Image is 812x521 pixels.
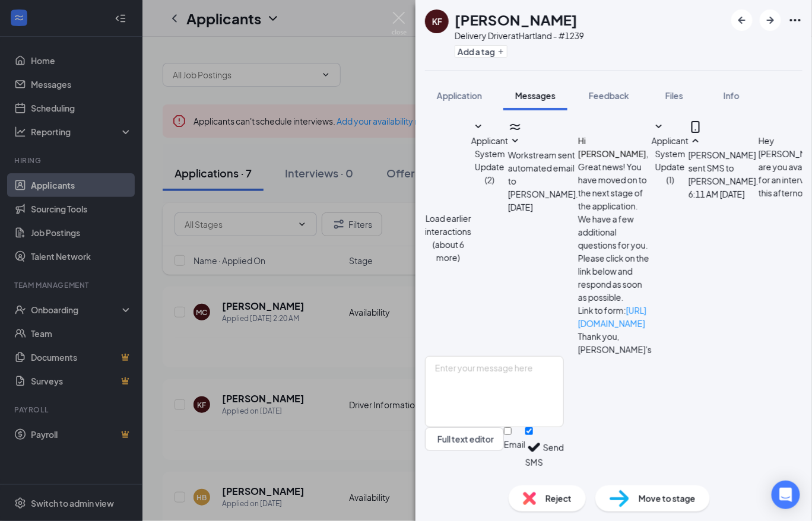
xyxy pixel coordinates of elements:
div: SMS [525,456,543,468]
svg: SmallChevronUp [689,134,703,148]
svg: Ellipses [788,13,803,27]
span: Move to stage [639,492,696,505]
input: Email [504,427,512,435]
span: Applicant System Update (2) [471,135,508,185]
span: [DATE] [508,201,533,214]
button: Full text editorPen [425,427,504,451]
svg: SmallChevronDown [471,120,486,134]
button: ArrowRight [760,9,781,31]
input: SMS [525,427,533,435]
button: ArrowLeftNew [731,9,753,31]
button: PlusAdd a tag [455,45,507,58]
span: Workstream sent automated email to [PERSON_NAME]. [508,150,578,199]
span: [DATE] 6:11 AM [689,188,745,201]
div: Email [504,439,525,450]
button: SmallChevronDownApplicant System Update (1) [652,120,689,186]
span: Info [724,90,740,101]
svg: ArrowRight [763,13,778,27]
p: Thank you, [578,330,652,343]
span: Files [665,90,683,101]
p: [PERSON_NAME]'s [578,343,652,356]
svg: Plus [497,48,505,55]
button: SmallChevronDownApplicant System Update (2) [471,120,508,186]
span: [PERSON_NAME] sent SMS to [PERSON_NAME]. [689,150,759,186]
button: Load earlier interactions (about 6 more) [425,212,471,264]
h4: Hi [PERSON_NAME], [578,134,652,160]
p: We have a few additional questions for you. Please click on the link below and respond as soon as... [578,212,652,304]
svg: Checkmark [525,439,543,456]
div: Open Intercom Messenger [772,481,800,509]
span: Applicant System Update (1) [652,135,689,185]
div: Delivery Driver at Hartland - #1239 [455,30,584,42]
span: Feedback [589,90,629,101]
span: Reject [545,492,572,505]
svg: ArrowLeftNew [735,13,749,27]
h1: [PERSON_NAME] [455,9,578,30]
svg: WorkstreamLogo [508,120,522,134]
svg: SmallChevronDown [652,120,666,134]
svg: MobileSms [689,120,703,134]
button: Send [543,427,564,468]
span: Messages [515,90,556,101]
span: Application [437,90,482,101]
p: Link to form: [578,304,652,330]
svg: SmallChevronDown [508,134,522,148]
p: Great news! You have moved on to the next stage of the application. [578,160,652,212]
div: KF [432,15,442,27]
